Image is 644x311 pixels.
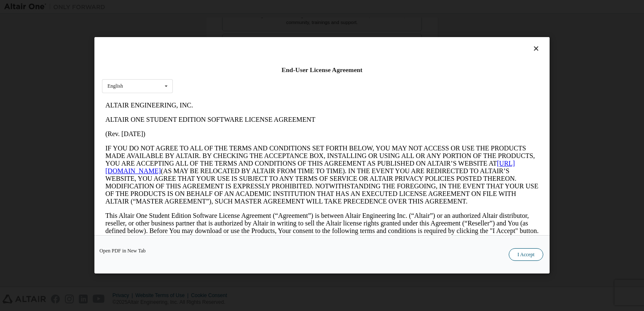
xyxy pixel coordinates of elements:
[102,66,542,74] div: End-User License Agreement
[3,3,437,11] p: ALTAIR ENGINEERING, INC.
[3,62,413,76] a: [URL][DOMAIN_NAME]
[3,32,437,40] p: (Rev. [DATE])
[509,249,543,261] button: I Accept
[3,18,437,25] p: ALTAIR ONE STUDENT EDITION SOFTWARE LICENSE AGREEMENT
[3,114,437,144] p: This Altair One Student Edition Software License Agreement (“Agreement”) is between Altair Engine...
[3,46,437,107] p: IF YOU DO NOT AGREE TO ALL OF THE TERMS AND CONDITIONS SET FORTH BELOW, YOU MAY NOT ACCESS OR USE...
[99,249,146,254] a: Open PDF in New Tab
[107,84,123,89] div: English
